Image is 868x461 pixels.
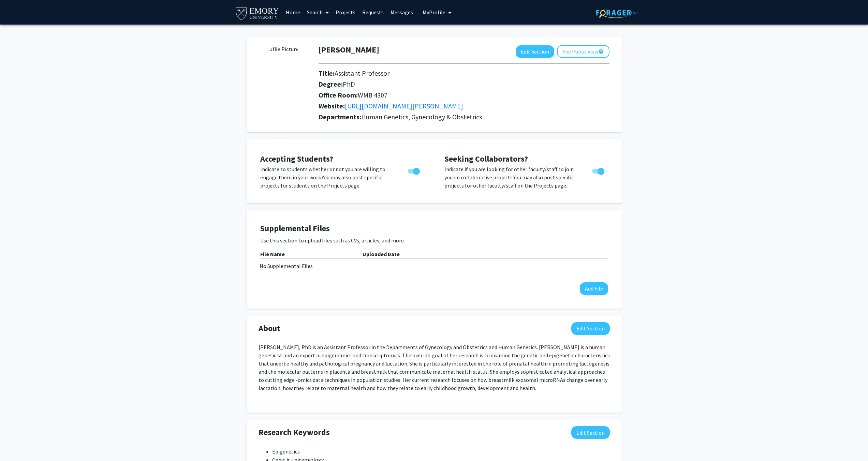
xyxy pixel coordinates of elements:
[358,91,387,99] span: WMB 4307
[259,426,330,438] span: Research Keywords
[598,47,604,56] mat-icon: help
[260,165,395,190] p: Indicate to students whether or not you are willing to engage them in your work. You may also pos...
[260,262,609,270] div: No Supplemental Files
[444,153,528,164] span: Seeking Collaborators?
[260,251,285,257] b: File Name
[335,69,389,77] span: Assistant Professor
[444,165,579,190] p: Indicate if you are looking for other faculty/staff to join you on collaborative projects. You ma...
[361,113,482,121] span: Human Genetics, Gynecology & Obstetrics
[343,80,355,88] span: PhD
[345,102,463,110] a: Opens in a new tab
[516,45,554,58] button: Edit Section
[260,224,608,234] h4: Supplemental Files
[272,447,610,456] li: Epigenetics
[319,45,379,55] h1: [PERSON_NAME]
[423,9,445,16] span: My Profile
[589,165,608,175] div: Toggle
[387,0,416,24] a: Messages
[259,322,280,334] span: About
[259,45,310,96] img: Profile Picture
[319,69,609,77] h2: Title:
[319,102,609,110] h2: Website:
[282,0,304,24] a: Home
[359,0,387,24] a: Requests
[319,80,609,88] h2: Degree:
[260,153,333,164] span: Accepting Students?
[5,430,29,456] iframe: Chat
[332,0,359,24] a: Projects
[363,251,400,257] b: Uploaded Date
[596,8,639,18] img: ForagerOne Logo
[571,322,610,335] button: Edit About
[313,113,615,121] h2: Departments:
[571,426,610,439] button: Edit Research Keywords
[304,0,332,24] a: Search
[260,236,608,244] p: Use this section to upload files such as CVs, articles, and more.
[319,91,609,99] h2: Office Room:
[580,282,608,295] button: Add File
[259,343,610,392] p: [PERSON_NAME], PhD is an Assistant Professor in the Departments of Gynecology and Obstetrics and ...
[235,5,280,21] img: Emory University Logo
[557,45,609,58] button: See Public View
[405,165,424,175] div: Toggle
